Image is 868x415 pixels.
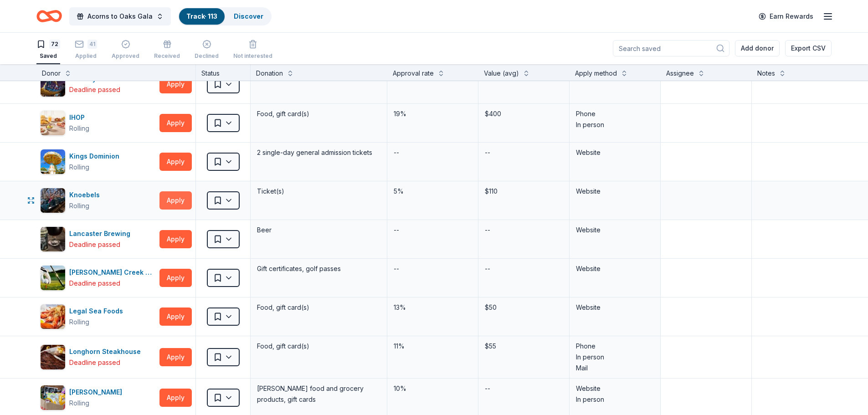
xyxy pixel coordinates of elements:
div: IHOP [69,112,89,123]
img: Image for MARTIN'S [41,385,65,410]
button: Image for Hershey Entertainment & ResortsHershey Entertainment & ResortsDeadline passed [40,72,156,97]
div: Legal Sea Foods [69,306,127,317]
div: $55 [484,340,564,353]
img: Image for Hershey Entertainment & Resorts [41,72,65,97]
div: Longhorn Steakhouse [69,346,144,357]
input: Search saved [613,40,729,56]
button: Add donor [735,40,780,56]
button: Image for KnoebelsKnoebelsRolling [40,188,156,213]
img: Image for Landis Creek Golf Club [41,266,65,290]
div: Website [576,263,654,274]
div: Website [576,383,654,394]
div: Status [196,64,251,81]
div: $400 [484,108,564,120]
div: Knoebels [69,190,103,200]
div: Website [576,302,654,313]
div: 11% [393,340,473,353]
div: Deadline passed [69,357,120,368]
div: Food, gift card(s) [256,108,381,120]
img: Image for Lancaster Brewing [41,227,65,251]
div: 13% [393,301,473,314]
div: [PERSON_NAME] [69,387,126,398]
div: $110 [484,185,564,198]
div: Notes [757,68,775,79]
a: Earn Rewards [753,8,819,25]
div: In person [576,394,654,405]
div: 72 [49,40,60,49]
div: Declined [195,52,219,60]
div: Donation [256,68,283,79]
img: Image for Kings Dominion [41,149,65,174]
div: -- [393,262,400,275]
div: Food, gift card(s) [256,340,381,353]
div: 2 single-day general admission tickets [256,146,381,159]
div: -- [484,262,491,275]
div: -- [484,382,491,395]
button: Declined [195,36,219,64]
button: Not interested [233,36,272,64]
img: Image for Legal Sea Foods [41,304,65,329]
button: Image for Longhorn SteakhouseLonghorn SteakhouseDeadline passed [40,344,156,370]
button: Apply [159,348,192,366]
div: Kings Dominion [69,151,123,162]
div: Received [154,52,180,60]
button: Image for MARTIN'S[PERSON_NAME]Rolling [40,385,156,410]
div: Lancaster Brewing [69,228,134,239]
div: Value (avg) [484,68,519,79]
img: Image for Knoebels [41,188,65,213]
button: Track· 113Discover [178,7,272,26]
div: Beer [256,224,381,236]
button: Apply [159,153,192,171]
div: Rolling [69,317,89,328]
button: Apply [159,389,192,407]
div: 10% [393,382,473,395]
span: Acorns to Oaks Gala [87,11,153,22]
div: -- [484,224,491,236]
div: [PERSON_NAME] food and grocery products, gift cards [256,382,381,406]
button: Image for Landis Creek Golf Club[PERSON_NAME] Creek Golf ClubDeadline passed [40,265,156,291]
button: Export CSV [785,40,832,56]
div: Rolling [69,162,89,173]
div: Rolling [69,398,89,409]
div: Donor [42,68,61,79]
button: Apply [159,114,192,132]
div: Deadline passed [69,84,120,95]
button: Apply [159,269,192,287]
img: Image for Longhorn Steakhouse [41,345,65,369]
div: -- [393,146,400,159]
div: Applied [75,52,97,60]
div: Approved [112,52,139,60]
div: Website [576,186,654,197]
button: Acorns to Oaks Gala [69,7,171,26]
div: Website [576,147,654,158]
div: -- [393,224,400,236]
a: Discover [234,12,263,20]
div: 5% [393,185,473,198]
button: Approved [112,36,139,64]
div: 19% [393,108,473,120]
div: Mail [576,363,654,374]
div: Deadline passed [69,278,120,289]
div: Not interested [233,52,272,60]
a: Track· 113 [186,12,217,20]
button: Image for Kings DominionKings DominionRolling [40,149,156,174]
button: Apply [159,230,192,248]
div: Phone [576,341,654,352]
div: Approval rate [393,68,434,79]
div: $50 [484,301,564,314]
button: Image for IHOPIHOPRolling [40,110,156,136]
button: 72Saved [36,36,60,64]
button: Image for Lancaster BrewingLancaster BrewingDeadline passed [40,226,156,252]
div: In person [576,119,654,130]
div: Website [576,225,654,236]
div: Food, gift card(s) [256,301,381,314]
div: In person [576,352,654,363]
div: Phone [576,108,654,119]
div: 41 [87,40,97,49]
button: Image for Legal Sea FoodsLegal Sea FoodsRolling [40,304,156,329]
button: 41Applied [75,36,97,64]
button: Apply [159,75,192,93]
button: Apply [159,191,192,210]
div: Apply method [575,68,617,79]
div: [PERSON_NAME] Creek Golf Club [69,267,156,278]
